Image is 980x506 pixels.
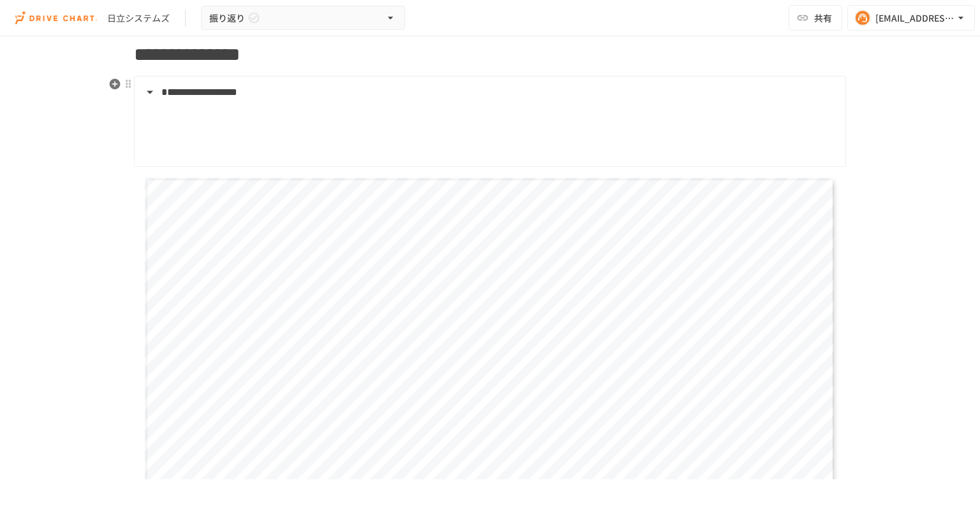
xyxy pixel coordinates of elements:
span: 振り返り [209,10,245,26]
button: 共有 [789,5,842,31]
span: 共有 [814,11,832,25]
button: 振り返り [201,6,405,31]
img: i9VDDS9JuLRLX3JIUyK59LcYp6Y9cayLPHs4hOxMB9W [15,8,97,28]
button: [EMAIL_ADDRESS][DOMAIN_NAME] [847,5,975,31]
div: [EMAIL_ADDRESS][DOMAIN_NAME] [875,10,954,26]
div: 日立システムズ [107,11,170,25]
